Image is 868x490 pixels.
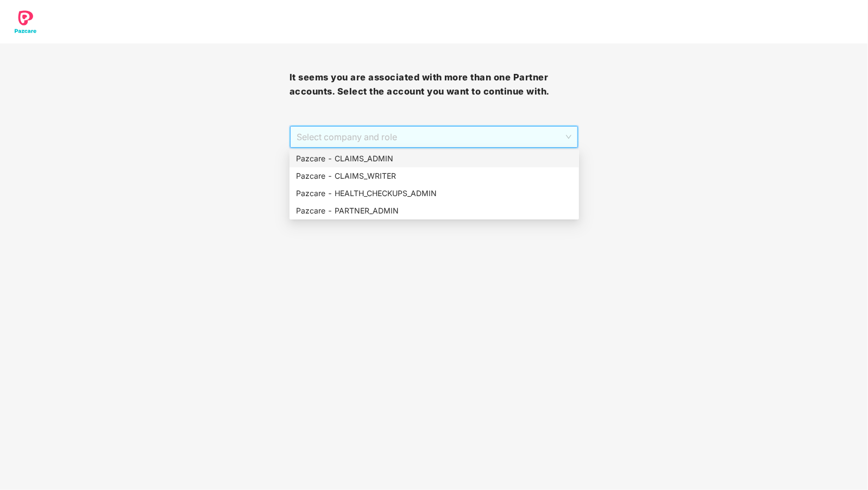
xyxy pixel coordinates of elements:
div: Pazcare - CLAIMS_WRITER [290,167,579,185]
div: Pazcare - CLAIMS_ADMIN [290,150,579,167]
div: Pazcare - PARTNER_ADMIN [296,205,573,217]
div: Pazcare - CLAIMS_WRITER [296,170,573,182]
div: Pazcare - PARTNER_ADMIN [290,202,579,219]
div: Pazcare - HEALTH_CHECKUPS_ADMIN [290,185,579,202]
span: Select company and role [297,127,572,147]
h3: It seems you are associated with more than one Partner accounts. Select the account you want to c... [290,71,579,98]
div: Pazcare - CLAIMS_ADMIN [296,153,573,165]
div: Pazcare - HEALTH_CHECKUPS_ADMIN [296,187,573,199]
